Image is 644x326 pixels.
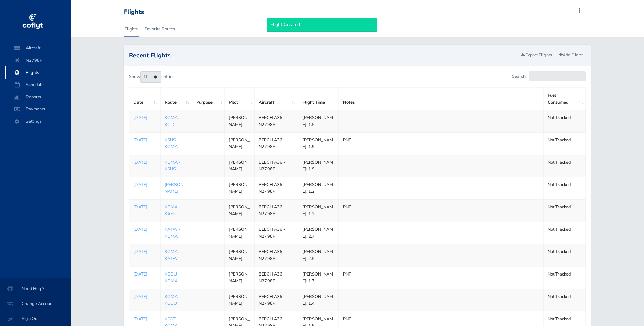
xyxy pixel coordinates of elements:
[225,222,255,244] td: [PERSON_NAME]
[298,289,339,311] td: [PERSON_NAME]: 1.4
[124,8,144,16] div: Flights
[133,293,156,300] a: [DATE]
[255,244,298,266] td: BEECH A36 - N2798P
[21,12,44,32] img: coflyt logo
[544,244,586,266] td: Not Tracked
[298,222,339,244] td: [PERSON_NAME]: 2.7
[8,298,62,310] span: Change Account
[298,199,339,222] td: [PERSON_NAME]: 1.2
[165,226,180,239] a: KATW - KOMA
[12,103,64,115] span: Payments
[12,79,64,91] span: Schedule
[255,289,298,311] td: BEECH A36 - N2798P
[544,88,586,110] th: Fuel Consumed: activate to sort column ascending
[12,66,64,79] span: Flights
[133,114,156,121] a: [DATE]
[165,249,180,262] a: KOMA - KATW
[544,177,586,199] td: Not Tracked
[544,222,586,244] td: Not Tracked
[298,133,339,155] td: [PERSON_NAME]: 1.9
[12,42,64,54] span: Aircraft
[133,271,156,278] a: [DATE]
[298,88,339,110] th: Flight Time: activate to sort column ascending
[298,266,339,289] td: [PERSON_NAME]: 1.7
[255,177,298,199] td: BEECH A36 - N2798P
[133,226,156,233] a: [DATE]
[544,133,586,155] td: Not Tracked
[225,289,255,311] td: [PERSON_NAME]
[544,110,586,133] td: Not Tracked
[518,50,555,60] a: Export Flights
[544,266,586,289] td: Not Tracked
[140,71,161,83] select: Showentries
[225,266,255,289] td: [PERSON_NAME]
[556,50,586,60] a: Add Flight
[133,137,156,143] a: [DATE]
[255,88,298,110] th: Aircraft: activate to sort column ascending
[165,204,180,217] a: KOMA - KAEL
[529,71,586,81] input: Search:
[544,155,586,177] td: Not Tracked
[133,159,156,166] a: [DATE]
[12,91,64,103] span: Reports
[144,22,176,37] a: Favorite Routes
[165,182,185,195] a: [PERSON_NAME]
[267,18,377,32] div: Flight Created
[124,22,139,37] a: Flights
[8,312,62,325] span: Sign Out
[255,199,298,222] td: BEECH A36 - N2798P
[160,88,192,110] th: Route: activate to sort column ascending
[255,155,298,177] td: BEECH A36 - N2798P
[338,266,544,289] td: PNP
[8,283,62,295] span: Need Help?
[298,244,339,266] td: [PERSON_NAME]: 2.5
[512,71,586,81] label: Search:
[298,110,339,133] td: [PERSON_NAME]: 1.5
[12,54,64,66] span: N2798P
[338,88,544,110] th: Notes: activate to sort column ascending
[133,181,156,188] a: [DATE]
[133,248,156,255] a: [DATE]
[165,137,179,150] a: KSUS - KOMA
[298,177,339,199] td: [PERSON_NAME]: 1.2
[298,155,339,177] td: [PERSON_NAME]: 1.9
[338,199,544,222] td: PNP
[544,199,586,222] td: Not Tracked
[165,115,180,127] a: KOMA - KCID
[255,133,298,155] td: BEECH A36 - N2798P
[165,293,180,306] a: KOMA - KCOU
[338,133,544,155] td: PNP
[225,177,255,199] td: [PERSON_NAME]
[225,88,255,110] th: Pilot: activate to sort column ascending
[133,204,156,210] a: [DATE]
[225,110,255,133] td: [PERSON_NAME]
[225,199,255,222] td: [PERSON_NAME]
[165,271,180,284] a: KCOU - KOMA
[133,315,156,322] a: [DATE]
[192,88,225,110] th: Purpose: activate to sort column ascending
[129,71,174,83] label: Show entries
[255,222,298,244] td: BEECH A36 - N2798P
[165,159,180,172] a: KOMA - KSUS
[255,266,298,289] td: BEECH A36 - N2798P
[225,244,255,266] td: [PERSON_NAME]
[129,88,160,110] th: Date: activate to sort column ascending
[255,110,298,133] td: BEECH A36 - N2798P
[225,133,255,155] td: [PERSON_NAME]
[129,52,518,58] h2: Recent Flights
[544,289,586,311] td: Not Tracked
[225,155,255,177] td: [PERSON_NAME]
[12,115,64,127] span: Settings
